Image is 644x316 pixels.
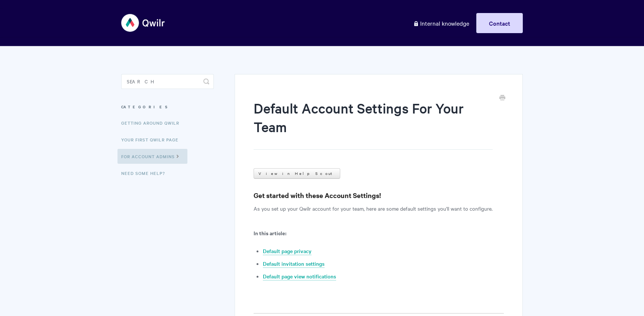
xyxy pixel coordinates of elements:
[254,168,340,179] a: View in Help Scout
[263,272,336,281] a: Default page view notifications
[254,229,286,237] strong: In this article:
[254,190,504,201] h3: Get started with these Account Settings!
[408,13,475,33] a: Internal knowledge
[263,247,312,255] a: Default page privacy
[121,74,214,89] input: Search
[121,166,171,181] a: Need Some Help?
[254,204,504,213] p: As you set up your Qwilr account for your team, here are some default settings you'll want to con...
[263,260,325,268] a: Default invitation settings
[121,115,185,130] a: Getting Around Qwilr
[499,94,505,102] a: Print this Article
[254,99,493,150] h1: Default Account Settings For Your Team
[121,100,214,114] h3: Categories
[117,149,187,164] a: For Account Admins
[121,132,184,147] a: Your First Qwilr Page
[476,13,523,33] a: Contact
[121,9,165,37] img: Qwilr Help Center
